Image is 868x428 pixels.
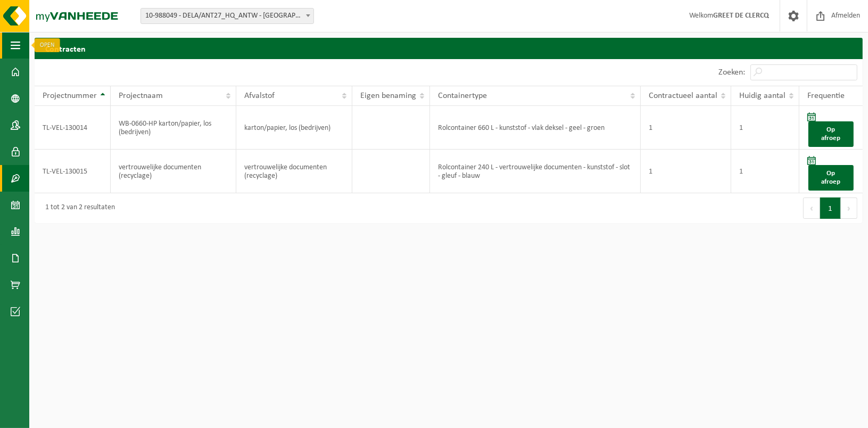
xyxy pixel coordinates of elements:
[35,150,111,193] td: TL-VEL-130015
[111,150,236,193] td: vertrouwelijke documenten (recyclage)
[141,9,313,23] span: 10-988049 - DELA/ANT27_HQ_ANTW - ANTWERPEN
[43,92,97,100] span: Projectnummer
[236,106,352,150] td: karton/papier, los (bedrijven)
[111,106,236,150] td: WB-0660-HP karton/papier, los (bedrijven)
[438,92,487,100] span: Containertype
[841,197,857,219] button: Next
[360,92,416,100] span: Eigen benaming
[808,121,854,147] a: Op afroep
[731,106,799,150] td: 1
[808,165,854,191] a: Op afroep
[35,38,863,59] h2: Contracten
[40,199,115,218] div: 1 tot 2 van 2 resultaten
[803,197,820,219] button: Previous
[119,92,163,100] span: Projectnaam
[430,106,641,150] td: Rolcontainer 660 L - kunststof - vlak deksel - geel - groen
[236,150,352,193] td: vertrouwelijke documenten (recyclage)
[641,150,731,193] td: 1
[820,197,841,219] button: 1
[731,150,799,193] td: 1
[739,92,786,100] span: Huidig aantal
[430,150,641,193] td: Rolcontainer 240 L - vertrouwelijke documenten - kunststof - slot - gleuf - blauw
[713,12,769,20] strong: GREET DE CLERCQ
[641,106,731,150] td: 1
[649,92,717,100] span: Contractueel aantal
[140,8,314,24] span: 10-988049 - DELA/ANT27_HQ_ANTW - ANTWERPEN
[718,69,745,77] label: Zoeken:
[244,92,275,100] span: Afvalstof
[807,92,845,100] span: Frequentie
[35,106,111,150] td: TL-VEL-130014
